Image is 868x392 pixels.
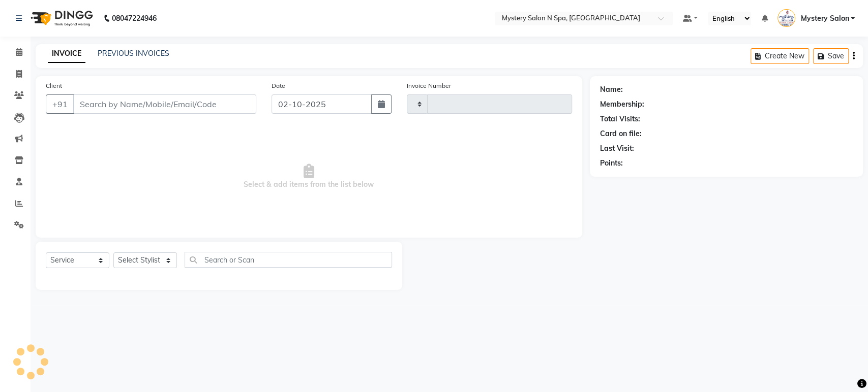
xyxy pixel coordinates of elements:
button: +91 [46,94,74,114]
div: Points: [600,158,623,169]
input: Search or Scan [185,252,392,268]
label: Date [272,81,285,90]
div: Card on file: [600,128,642,139]
div: Membership: [600,99,644,110]
img: Mystery Salon [777,9,795,27]
div: Name: [600,84,623,95]
a: PREVIOUS INVOICES [98,49,169,58]
span: Select & add items from the list below [46,126,572,227]
label: Client [46,81,62,90]
div: Last Visit: [600,143,634,154]
a: INVOICE [48,45,85,63]
img: logo [26,4,96,32]
b: 08047224946 [112,4,157,32]
button: Save [813,48,849,64]
input: Search by Name/Mobile/Email/Code [73,94,256,114]
button: Create New [751,48,809,64]
div: Total Visits: [600,114,640,124]
span: Mystery Salon [800,13,849,24]
label: Invoice Number [407,81,451,90]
